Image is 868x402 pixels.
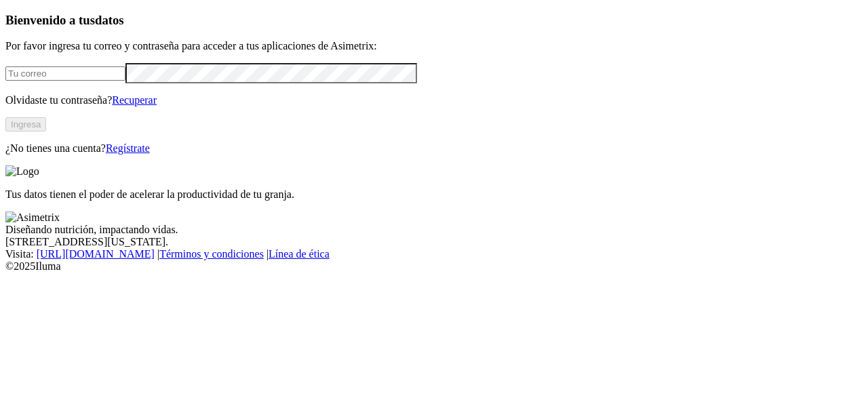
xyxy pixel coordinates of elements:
[37,248,155,260] a: [URL][DOMAIN_NAME]
[5,212,60,224] img: Asimetrix
[5,236,863,248] div: [STREET_ADDRESS][US_STATE].
[5,94,863,106] p: Olvidaste tu contraseña?
[159,248,264,260] a: Términos y condiciones
[106,142,150,154] a: Regístrate
[269,248,330,260] a: Línea de ética
[5,117,46,132] button: Ingresa
[5,188,863,201] p: Tus datos tienen el poder de acelerar la productividad de tu granja.
[5,13,863,28] h3: Bienvenido a tus
[5,224,863,236] div: Diseñando nutrición, impactando vidas.
[5,260,863,273] div: © 2025 Iluma
[5,142,863,155] p: ¿No tienes una cuenta?
[112,94,157,106] a: Recuperar
[95,13,124,27] span: datos
[5,66,125,81] input: Tu correo
[5,40,863,52] p: Por favor ingresa tu correo y contraseña para acceder a tus aplicaciones de Asimetrix:
[5,165,39,178] img: Logo
[5,248,863,260] div: Visita : | |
